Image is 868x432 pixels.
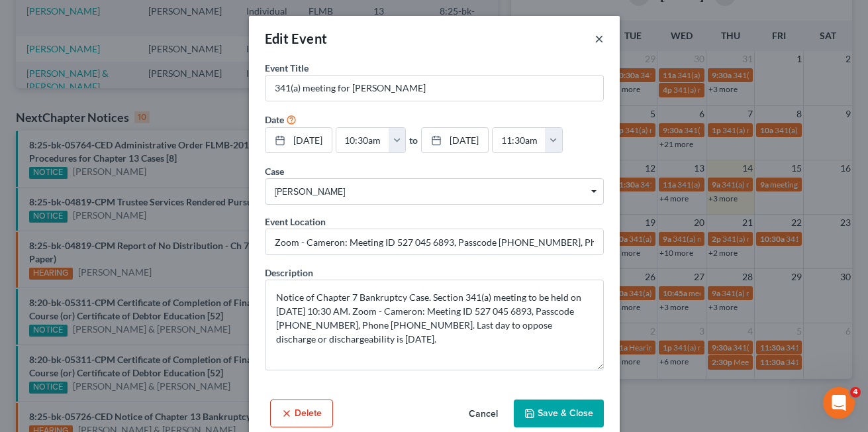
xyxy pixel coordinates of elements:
[422,128,488,153] a: [DATE]
[265,266,313,280] label: Description
[595,30,604,46] button: ×
[265,215,326,229] label: Event Location
[265,164,284,178] label: Case
[265,62,309,74] span: Event Title
[493,128,546,153] input: -- : --
[265,229,603,254] input: Enter location...
[850,387,861,398] span: 4
[409,133,418,147] label: to
[265,113,284,127] label: Date
[270,400,333,427] button: Delete
[265,178,604,205] span: Select box activate
[265,76,603,101] input: Enter event name...
[514,400,604,427] button: Save & Close
[265,128,332,153] a: [DATE]
[336,128,389,153] input: -- : --
[265,30,328,46] span: Edit Event
[458,401,508,427] button: Cancel
[823,387,855,419] iframe: Intercom live chat
[275,185,594,199] span: [PERSON_NAME]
